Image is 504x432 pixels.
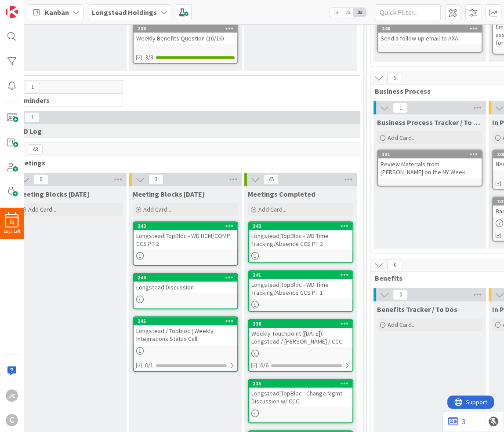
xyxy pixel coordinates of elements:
[13,127,42,135] span: RAID Log
[258,205,286,213] span: Add Card...
[330,8,342,17] span: 1x
[134,222,237,230] div: 243
[264,174,279,185] span: 45
[6,414,18,426] div: C
[145,53,153,62] span: 3/3
[377,118,482,127] span: Business Process Tracker / To Dos
[387,73,402,83] span: 5
[253,223,352,229] div: 242
[134,274,237,293] div: 244Longstead Discussion
[15,158,349,167] span: Meetings
[25,112,40,123] span: 1
[25,82,40,92] span: 1
[248,190,315,198] span: Meetings Completed
[134,222,237,249] div: 243Longstead|TopBloc - WD HCM/COMP CCS PT 2
[134,317,237,344] div: 245Longstead / Topbloc | Weekly Integrations Status Call
[18,1,40,12] span: Support
[249,320,352,347] div: 238Weekly Touchpoint ([DATE]): Longstead / [PERSON_NAME] / CCC
[134,25,237,33] div: 236
[378,150,482,178] div: 181Review Materials from [PERSON_NAME] on the NY Week
[378,33,482,44] div: Send a follow-up email to AXA
[249,380,352,388] div: 235
[6,389,18,402] div: JC
[6,6,18,18] img: Visit kanbanzone.com
[249,279,352,298] div: Longstead|TopBloc - WD Time Tracking/Absence CCS PT 1
[378,158,482,178] div: Review Materials from [PERSON_NAME] on the NY Week
[249,222,352,230] div: 242
[143,205,171,213] span: Add Card...
[28,144,43,155] span: 48
[249,320,352,328] div: 238
[387,260,402,270] span: 0
[134,25,237,44] div: 236Weekly Benefits Question (10/16)
[378,25,482,33] div: 240
[10,219,15,225] span: 4
[33,174,48,185] span: 0
[138,275,237,281] div: 244
[138,26,237,32] div: 236
[15,96,112,105] span: Reminders
[388,134,416,142] span: Add Card...
[448,416,465,427] a: 3
[249,222,352,249] div: 242Longstead|TopBloc - WD Time Tracking/Absence CCS PT 2
[253,321,352,327] div: 238
[92,8,157,17] b: Longstead Holdings
[138,223,237,229] div: 243
[149,174,163,185] span: 3
[377,305,457,314] span: Benefits Tracker / To Dos
[393,103,408,113] span: 1
[18,190,89,198] span: Meeting Blocks Today
[393,289,408,300] span: 0
[382,26,482,32] div: 240
[249,230,352,249] div: Longstead|TopBloc - WD Time Tracking/Absence CCS PT 2
[253,381,352,387] div: 235
[134,282,237,293] div: Longstead Discussion
[249,388,352,407] div: Longstead|TopBloc - Change Mgmt Discussion w/ CCC
[133,190,204,198] span: Meeting Blocks Tomorrow
[134,274,237,282] div: 244
[145,361,153,370] span: 0/1
[249,271,352,279] div: 241
[134,230,237,249] div: Longstead|TopBloc - WD HCM/COMP CCS PT 2
[28,205,56,213] span: Add Card...
[134,317,237,325] div: 245
[45,7,69,18] span: Kanban
[249,380,352,407] div: 235Longstead|TopBloc - Change Mgmt Discussion w/ CCC
[253,272,352,278] div: 241
[378,150,482,158] div: 181
[354,8,366,17] span: 3x
[249,271,352,298] div: 241Longstead|TopBloc - WD Time Tracking/Absence CCS PT 1
[249,328,352,347] div: Weekly Touchpoint ([DATE]): Longstead / [PERSON_NAME] / CCC
[138,318,237,324] div: 245
[134,33,237,44] div: Weekly Benefits Question (10/16)
[260,361,268,370] span: 0/6
[382,151,482,157] div: 181
[342,8,354,17] span: 2x
[388,321,416,329] span: Add Card...
[375,4,441,20] input: Quick Filter...
[134,325,237,344] div: Longstead / Topbloc | Weekly Integrations Status Call
[378,25,482,44] div: 240Send a follow-up email to AXA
